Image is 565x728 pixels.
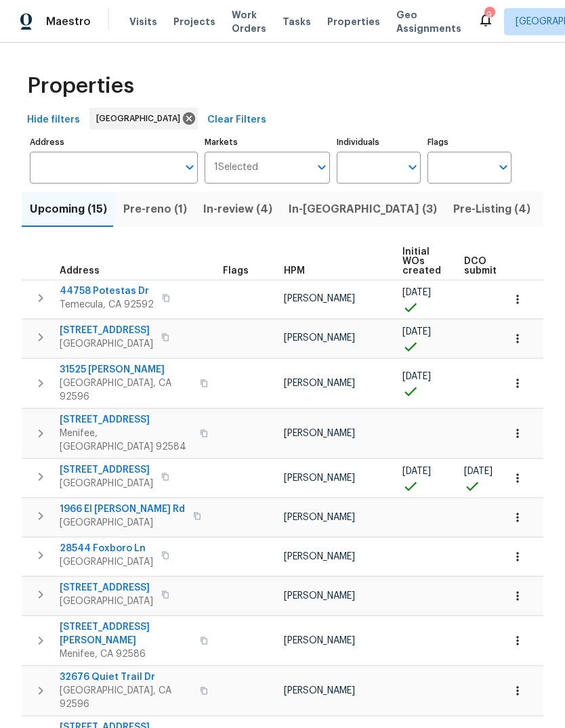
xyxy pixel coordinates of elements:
span: [GEOGRAPHIC_DATA] [60,477,153,490]
span: In-review (4) [203,200,272,219]
span: Visits [129,15,157,28]
span: 1 Selected [214,162,258,173]
span: Flags [223,266,249,276]
span: [STREET_ADDRESS][PERSON_NAME] [60,620,192,647]
label: Individuals [337,138,421,146]
span: Menifee, CA 92586 [60,647,192,661]
span: [GEOGRAPHIC_DATA] [60,595,153,608]
label: Address [30,138,198,146]
span: [PERSON_NAME] [284,513,355,522]
span: [GEOGRAPHIC_DATA], CA 92596 [60,684,192,711]
span: [DATE] [402,467,431,476]
span: [GEOGRAPHIC_DATA] [60,516,185,530]
span: [STREET_ADDRESS] [60,413,192,427]
span: [DATE] [402,288,431,297]
span: [DATE] [402,327,431,337]
span: [PERSON_NAME] [284,379,355,388]
button: Open [312,158,331,177]
span: 44758 Potestas Dr [60,284,154,298]
span: 31525 [PERSON_NAME] [60,363,192,377]
span: Menifee, [GEOGRAPHIC_DATA] 92584 [60,427,192,454]
span: [PERSON_NAME] [284,473,355,483]
button: Open [180,158,199,177]
span: Temecula, CA 92592 [60,298,154,312]
span: [PERSON_NAME] [284,591,355,601]
span: Properties [327,15,380,28]
span: Tasks [282,17,311,26]
span: [GEOGRAPHIC_DATA] [60,555,153,569]
span: 28544 Foxboro Ln [60,542,153,555]
span: [PERSON_NAME] [284,552,355,561]
span: Address [60,266,100,276]
span: [STREET_ADDRESS] [60,581,153,595]
button: Open [403,158,422,177]
span: [GEOGRAPHIC_DATA] [96,112,186,125]
label: Markets [205,138,331,146]
span: [STREET_ADDRESS] [60,324,153,337]
span: [PERSON_NAME] [284,294,355,303]
span: In-[GEOGRAPHIC_DATA] (3) [289,200,437,219]
span: Projects [173,15,215,28]
span: [PERSON_NAME] [284,333,355,343]
span: Work Orders [232,8,266,35]
span: Clear Filters [207,112,266,129]
span: [DATE] [464,467,493,476]
span: Properties [27,79,134,93]
button: Clear Filters [202,108,272,133]
span: Upcoming (15) [30,200,107,219]
span: [GEOGRAPHIC_DATA], CA 92596 [60,377,192,404]
button: Open [494,158,513,177]
span: DCO submitted [464,257,513,276]
span: Pre-reno (1) [123,200,187,219]
span: Geo Assignments [396,8,461,35]
span: [GEOGRAPHIC_DATA] [60,337,153,351]
label: Flags [427,138,511,146]
div: 9 [484,8,494,22]
span: Maestro [46,15,91,28]
span: 1966 El [PERSON_NAME] Rd [60,502,185,516]
span: [PERSON_NAME] [284,429,355,438]
span: HPM [284,266,305,276]
button: Hide filters [22,108,85,133]
span: Initial WOs created [402,247,441,276]
span: [PERSON_NAME] [284,636,355,645]
span: [PERSON_NAME] [284,686,355,695]
span: Hide filters [27,112,80,129]
span: [DATE] [402,372,431,381]
span: Pre-Listing (4) [453,200,530,219]
span: [STREET_ADDRESS] [60,463,153,477]
div: [GEOGRAPHIC_DATA] [89,108,198,129]
span: 32676 Quiet Trail Dr [60,670,192,684]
